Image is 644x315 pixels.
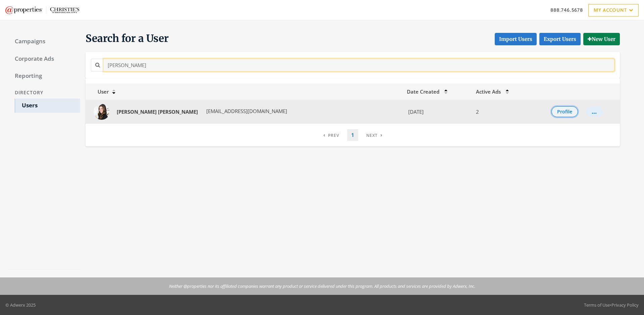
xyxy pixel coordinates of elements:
a: Corporate Ads [8,52,80,66]
a: Terms of Use [584,302,610,308]
td: [DATE] [403,100,472,124]
a: 1 [347,129,358,141]
a: 888.746.5678 [550,6,583,13]
div: • [584,302,639,308]
a: Export Users [539,33,581,45]
div: Directory [8,87,80,99]
button: Import Users [495,33,537,45]
input: Search for a name or email address [104,59,614,71]
span: [EMAIL_ADDRESS][DOMAIN_NAME] [205,108,287,114]
span: Date Created [407,88,439,95]
strong: [PERSON_NAME] [117,108,157,115]
span: User [90,88,109,95]
a: [PERSON_NAME] [PERSON_NAME] [112,106,202,118]
button: Profile [551,106,578,117]
img: Nicole Dahl profile [94,104,110,120]
p: Neither @properties nor its affiliated companies warrant any product or service delivered under t... [169,283,475,290]
strong: [PERSON_NAME] [158,108,198,115]
a: Users [15,99,80,113]
i: Search for a name or email address [95,62,100,67]
div: ... [592,111,597,112]
img: Adwerx [5,6,79,14]
a: Reporting [8,69,80,83]
button: New User [583,33,620,45]
p: © Adwerx 2025 [5,302,36,308]
nav: pagination [319,129,386,141]
button: ... [586,107,602,117]
a: Privacy Policy [611,302,639,308]
a: Campaigns [8,35,80,49]
td: 2 [472,100,529,124]
a: My Account [588,4,639,16]
span: Active Ads [476,88,501,95]
span: Search for a User [86,32,169,45]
